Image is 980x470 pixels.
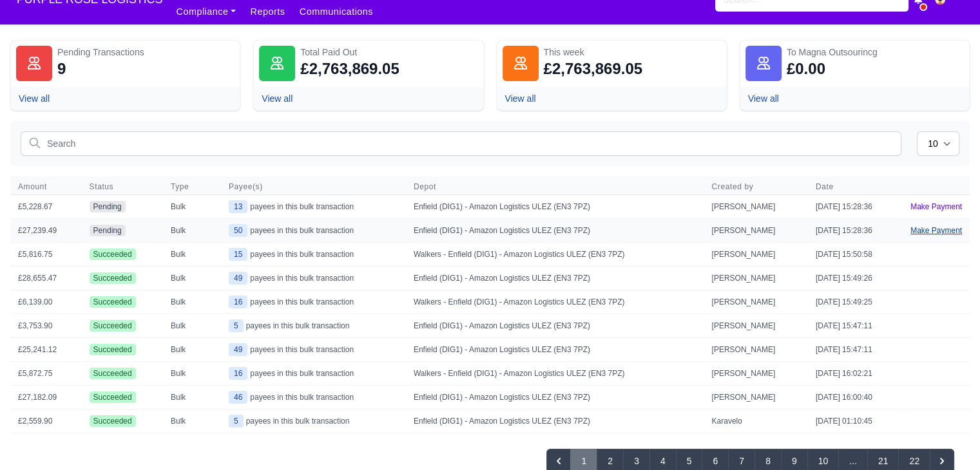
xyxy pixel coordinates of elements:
td: Bulk [163,219,221,243]
span: Succeeded [90,272,136,284]
a: View all [262,93,293,104]
span: Showing [26,451,61,461]
span: results [120,451,147,461]
td: Walkers - Enfield (DIG1) - Amazon Logistics ULEZ (EN3 7PZ) [406,243,704,267]
span: pending [90,225,126,236]
span: Succeeded [90,415,136,427]
td: £2,559.90 [10,409,82,433]
span: Amount [18,182,74,192]
td: [DATE] 01:10:45 [808,409,903,433]
td: [DATE] 15:28:36 [808,219,903,243]
div: payees in this bulk transaction [229,343,398,356]
span: 212 [103,451,118,461]
td: [DATE] 16:00:40 [808,386,903,409]
div: payees in this bulk transaction [229,272,398,285]
span: Succeeded [90,249,136,260]
td: £28,655.47 [10,267,82,290]
span: Payee(s) [229,182,398,192]
td: £6,139.00 [10,290,82,314]
div: payees in this bulk transaction [229,296,398,308]
div: Pending Transactions [57,46,235,59]
span: Succeeded [90,344,136,355]
td: Walkers - Enfield (DIG1) - Amazon Logistics ULEZ (EN3 7PZ) [406,362,704,386]
td: Bulk [163,338,221,362]
div: This week [544,46,721,59]
span: Created by [711,182,800,192]
a: View all [748,93,779,104]
span: 49 [229,343,247,356]
div: £2,763,869.05 [544,59,642,79]
td: £25,241.12 [10,338,82,362]
div: payees in this bulk transaction [229,319,398,332]
span: Succeeded [90,368,136,379]
span: Depot [414,182,697,192]
input: Search [21,131,901,156]
td: [DATE] 15:50:58 [808,243,903,267]
div: £0.00 [787,59,825,79]
div: payees in this bulk transaction [229,224,398,237]
td: £5,872.75 [10,362,82,386]
td: [DATE] 16:02:21 [808,362,903,386]
td: Enfield (DIG1) - Amazon Logistics ULEZ (EN3 7PZ) [406,386,704,409]
td: £27,239.49 [10,219,82,243]
span: 16 [229,296,247,308]
td: [PERSON_NAME] [704,219,807,243]
td: Bulk [163,409,221,433]
iframe: Chat Widget [916,408,980,470]
td: Bulk [163,362,221,386]
td: Walkers - Enfield (DIG1) - Amazon Logistics ULEZ (EN3 7PZ) [406,290,704,314]
td: Bulk [163,386,221,409]
td: [DATE] 15:49:25 [808,290,903,314]
td: [PERSON_NAME] [704,362,807,386]
span: « Previous [546,459,571,469]
td: [DATE] 15:47:11 [808,314,903,338]
td: Bulk [163,195,221,219]
span: pending [90,201,126,212]
td: £3,753.90 [10,314,82,338]
span: to [70,451,78,461]
td: £5,816.75 [10,243,82,267]
span: Succeeded [90,391,136,403]
span: 1 [63,451,68,461]
span: Date [816,182,895,192]
td: [DATE] 15:28:36 [808,195,903,219]
td: Enfield (DIG1) - Amazon Logistics ULEZ (EN3 7PZ) [406,219,704,243]
button: Status [90,182,124,192]
a: Make Payment [903,219,970,242]
span: 46 [229,391,247,404]
td: Bulk [163,267,221,290]
td: [DATE] 15:49:26 [808,267,903,290]
td: Bulk [163,290,221,314]
td: Enfield (DIG1) - Amazon Logistics ULEZ (EN3 7PZ) [406,409,704,433]
div: To Magna Outsourincg [787,46,964,59]
td: Bulk [163,243,221,267]
span: 10 [81,451,91,461]
div: Total Paid Out [300,46,477,59]
div: payees in this bulk transaction [229,391,398,404]
td: Bulk [163,314,221,338]
span: Succeeded [90,320,136,332]
td: [PERSON_NAME] [704,338,807,362]
span: 13 [229,200,247,213]
td: Enfield (DIG1) - Amazon Logistics ULEZ (EN3 7PZ) [406,314,704,338]
td: Enfield (DIG1) - Amazon Logistics ULEZ (EN3 7PZ) [406,267,704,290]
a: View all [19,93,50,104]
span: of [93,451,101,461]
a: Make Payment [903,195,970,218]
a: View all [505,93,536,104]
span: Status [90,182,114,192]
div: payees in this bulk transaction [229,367,398,380]
td: £5,228.67 [10,195,82,219]
td: [PERSON_NAME] [704,314,807,338]
div: payees in this bulk transaction [229,415,398,428]
div: 9 [57,59,66,79]
div: payees in this bulk transaction [229,200,398,213]
span: 15 [229,248,247,261]
td: £27,182.09 [10,386,82,409]
span: 5 [229,319,244,332]
td: [DATE] 15:47:11 [808,338,903,362]
td: [PERSON_NAME] [704,267,807,290]
td: [PERSON_NAME] [704,386,807,409]
span: Type [171,182,189,192]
